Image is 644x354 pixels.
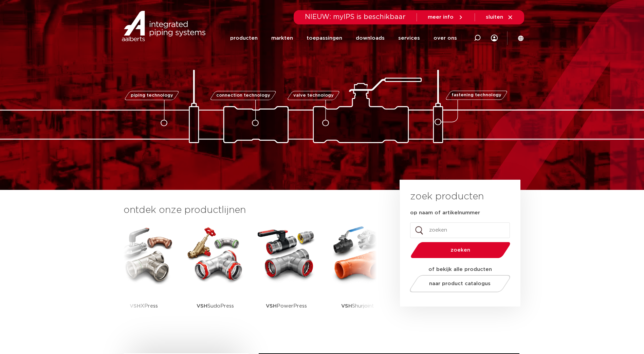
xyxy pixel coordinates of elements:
[408,241,513,259] button: zoeken
[410,222,510,238] input: zoeken
[230,25,457,51] nav: Menu
[293,93,334,98] span: valve technology
[410,190,484,203] h3: zoek producten
[408,275,512,292] a: naar product catalogus
[429,281,491,286] span: naar product catalogus
[452,93,501,98] span: fastening technology
[398,25,420,51] a: services
[307,25,342,51] a: toepassingen
[428,267,492,272] strong: of bekijk alle producten
[341,285,374,327] p: Shurjoint
[428,15,454,20] span: meer info
[266,303,277,309] strong: VSH
[197,285,234,327] p: SudoPress
[185,224,246,327] a: VSHSudoPress
[428,14,464,20] a: meer info
[305,14,406,20] span: NIEUW: myIPS is beschikbaar
[434,25,457,51] a: over ons
[327,224,388,327] a: VSHShurjoint
[486,14,513,20] a: sluiten
[113,224,174,327] a: VSHXPress
[410,210,480,216] label: op naam of artikelnummer
[130,303,141,309] strong: VSH
[271,25,293,51] a: markten
[266,285,307,327] p: PowerPress
[428,248,493,253] span: zoeken
[486,15,503,20] span: sluiten
[230,25,258,51] a: producten
[256,224,317,327] a: VSHPowerPress
[131,93,173,98] span: piping technology
[124,203,377,217] h3: ontdek onze productlijnen
[356,25,385,51] a: downloads
[216,93,270,98] span: connection technology
[130,285,158,327] p: XPress
[341,303,352,309] strong: VSH
[197,303,207,309] strong: VSH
